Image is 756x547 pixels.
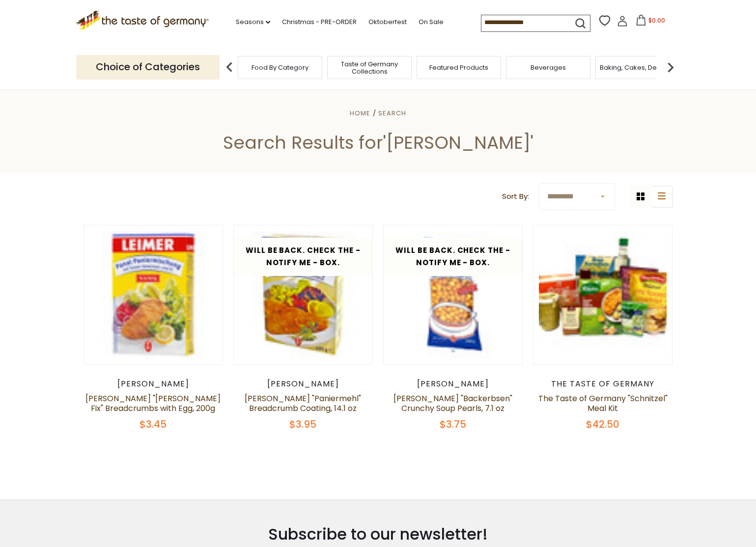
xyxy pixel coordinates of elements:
p: Choice of Categories [76,55,220,79]
div: [PERSON_NAME] [84,379,224,389]
a: Oktoberfest [368,17,407,27]
h3: Subscribe to our newsletter! [177,524,578,544]
a: Home [350,109,370,118]
div: The Taste of Germany [533,379,673,389]
h1: Search Results for [30,132,726,154]
a: [PERSON_NAME] "Paniermehl" Breadcrumb Coating, 14.1 oz [245,393,361,414]
img: Leimer "Panat Fix" Breadcrumbs with Egg, 200g [84,225,223,364]
img: next arrow [661,57,680,77]
a: The Taste of Germany "Schnitzel" Meal Kit [538,393,668,414]
img: Leimer Backerbsen Soup Cracker Pearls [384,225,523,364]
img: previous arrow [220,57,239,77]
span: $0.00 [648,16,665,25]
span: '[PERSON_NAME]' [383,130,533,155]
span: $42.50 [586,417,619,431]
a: Baking, Cakes, Desserts [600,64,676,71]
span: $3.95 [289,417,316,431]
a: [PERSON_NAME] "Backerbsen" Crunchy Soup Pearls, 7.1 oz [393,393,512,414]
a: Christmas - PRE-ORDER [282,17,357,27]
a: Food By Category [252,64,308,71]
span: $3.45 [140,417,167,431]
img: Leimer Paniermehl Breadcrumb Coating [234,225,373,364]
a: Search [378,109,406,118]
a: [PERSON_NAME] "[PERSON_NAME] Fix" Breadcrumbs with Egg, 200g [85,393,221,414]
a: On Sale [419,17,444,27]
div: [PERSON_NAME] [233,379,373,389]
span: $3.75 [440,417,466,431]
div: [PERSON_NAME] [383,379,523,389]
label: Sort By: [502,191,529,203]
a: Seasons [236,17,270,27]
a: Taste of Germany Collections [330,60,409,75]
img: The Taste of Germany "Schnitzel" Meal Kit [533,225,672,364]
a: Featured Products [429,64,488,71]
a: Beverages [531,64,566,71]
button: $0.00 [630,15,672,29]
